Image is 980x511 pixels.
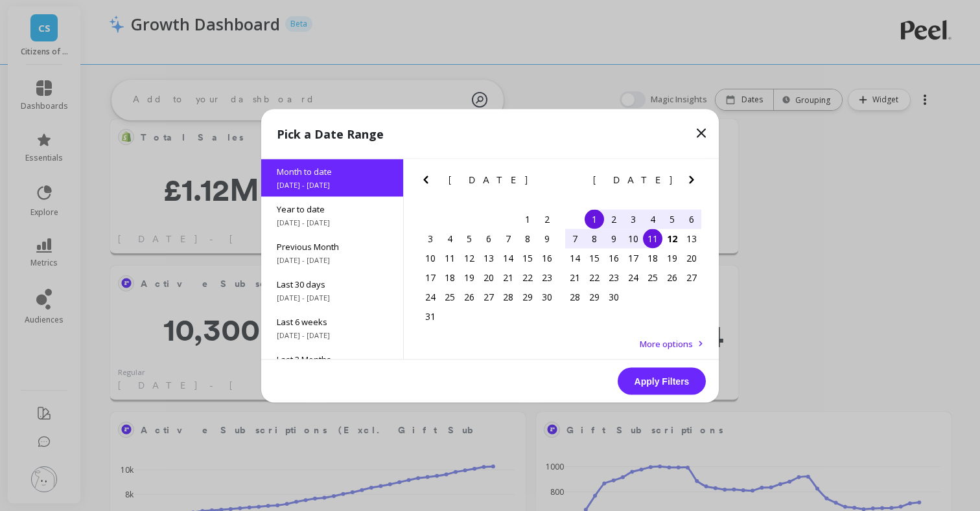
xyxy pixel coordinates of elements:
div: Choose Sunday, September 7th, 2025 [565,229,585,248]
div: Choose Wednesday, September 24th, 2025 [624,267,643,287]
span: Month to date [277,165,388,177]
div: Choose Thursday, September 25th, 2025 [643,267,662,287]
div: Choose Friday, September 19th, 2025 [662,248,682,267]
span: [DATE] - [DATE] [277,292,388,302]
div: Choose Monday, August 18th, 2025 [440,267,460,287]
div: Choose Thursday, August 21st, 2025 [498,267,518,287]
div: Choose Saturday, September 6th, 2025 [682,209,701,229]
span: [DATE] - [DATE] [277,217,388,227]
div: Choose Friday, August 22nd, 2025 [518,267,537,287]
div: Choose Thursday, September 18th, 2025 [643,248,662,267]
div: Choose Monday, September 29th, 2025 [585,287,604,306]
div: Choose Wednesday, September 3rd, 2025 [624,209,643,229]
div: Choose Saturday, September 13th, 2025 [682,229,701,248]
div: Choose Thursday, August 14th, 2025 [498,248,518,267]
span: Previous Month [277,240,388,252]
div: month 2025-09 [565,209,701,306]
div: Choose Tuesday, August 12th, 2025 [460,248,479,267]
button: Previous Month [563,172,583,192]
div: Choose Tuesday, August 26th, 2025 [460,287,479,306]
div: Choose Tuesday, September 16th, 2025 [604,248,624,267]
div: Choose Saturday, August 9th, 2025 [537,229,557,248]
div: Choose Thursday, August 28th, 2025 [498,287,518,306]
div: Choose Tuesday, September 30th, 2025 [604,287,624,306]
div: Choose Tuesday, September 2nd, 2025 [604,209,624,229]
div: Choose Wednesday, September 10th, 2025 [624,229,643,248]
div: Choose Wednesday, August 27th, 2025 [479,287,498,306]
span: Last 3 Months [277,353,388,365]
div: Choose Monday, August 4th, 2025 [440,229,460,248]
div: Choose Saturday, August 16th, 2025 [537,248,557,267]
div: Choose Friday, August 8th, 2025 [518,229,537,248]
div: Choose Sunday, September 28th, 2025 [565,287,585,306]
div: Choose Monday, September 22nd, 2025 [585,267,604,287]
span: Last 30 days [277,278,388,290]
div: Choose Wednesday, September 17th, 2025 [624,248,643,267]
div: Choose Tuesday, August 19th, 2025 [460,267,479,287]
span: [DATE] - [DATE] [277,179,388,190]
span: [DATE] [449,174,530,185]
span: Year to date [277,203,388,214]
div: Choose Saturday, September 20th, 2025 [682,248,701,267]
div: Choose Sunday, September 14th, 2025 [565,248,585,267]
div: Choose Tuesday, September 23rd, 2025 [604,267,624,287]
div: Choose Saturday, August 2nd, 2025 [537,209,557,229]
button: Next Month [539,172,560,192]
div: Choose Friday, September 5th, 2025 [662,209,682,229]
div: Choose Wednesday, August 20th, 2025 [479,267,498,287]
div: Choose Monday, September 15th, 2025 [585,248,604,267]
div: Choose Saturday, September 27th, 2025 [682,267,701,287]
div: Choose Friday, August 1st, 2025 [518,209,537,229]
div: Choose Monday, September 8th, 2025 [585,229,604,248]
div: Choose Sunday, August 10th, 2025 [421,248,440,267]
div: month 2025-08 [421,209,557,326]
div: Choose Thursday, August 7th, 2025 [498,229,518,248]
div: Choose Friday, August 15th, 2025 [518,248,537,267]
div: Choose Thursday, September 11th, 2025 [643,229,662,248]
div: Choose Sunday, August 24th, 2025 [421,287,440,306]
div: Choose Friday, September 26th, 2025 [662,267,682,287]
div: Choose Monday, September 1st, 2025 [585,209,604,229]
div: Choose Thursday, September 4th, 2025 [643,209,662,229]
span: [DATE] [593,174,674,185]
span: [DATE] - [DATE] [277,330,388,340]
span: More options [640,337,693,349]
div: Choose Wednesday, August 13th, 2025 [479,248,498,267]
div: Choose Saturday, August 30th, 2025 [537,287,557,306]
div: Choose Sunday, August 31st, 2025 [421,306,440,326]
div: Choose Sunday, August 17th, 2025 [421,267,440,287]
div: Choose Friday, August 29th, 2025 [518,287,537,306]
div: Choose Monday, August 11th, 2025 [440,248,460,267]
div: Choose Saturday, August 23rd, 2025 [537,267,557,287]
button: Apply Filters [618,367,706,394]
div: Choose Sunday, August 3rd, 2025 [421,229,440,248]
span: [DATE] - [DATE] [277,255,388,265]
span: Last 6 weeks [277,315,388,327]
div: Choose Tuesday, August 5th, 2025 [460,229,479,248]
div: Choose Sunday, September 21st, 2025 [565,267,585,287]
p: Pick a Date Range [277,124,384,142]
div: Choose Tuesday, September 9th, 2025 [604,229,624,248]
div: Choose Friday, September 12th, 2025 [662,229,682,248]
button: Previous Month [418,172,439,192]
div: Choose Wednesday, August 6th, 2025 [479,229,498,248]
button: Next Month [684,172,705,192]
div: Choose Monday, August 25th, 2025 [440,287,460,306]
